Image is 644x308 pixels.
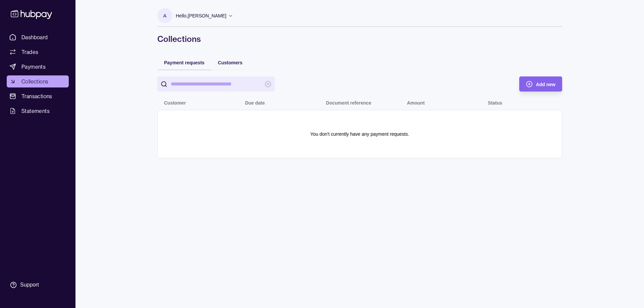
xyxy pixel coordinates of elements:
span: Transactions [21,92,52,100]
a: Dashboard [7,31,69,43]
p: You don't currently have any payment requests. [310,130,409,138]
p: Due date [245,100,265,106]
span: Dashboard [21,33,48,41]
span: Payment requests [164,60,205,65]
a: Trades [7,46,69,58]
button: Add new [519,76,562,91]
a: Payments [7,61,69,73]
p: A [163,12,166,19]
p: Hello, [PERSON_NAME] [176,12,226,19]
span: Payments [21,63,46,71]
p: Customer [164,100,186,106]
a: Transactions [7,90,69,102]
a: Statements [7,105,69,117]
span: Customers [218,60,243,65]
a: Support [7,278,69,292]
span: Trades [21,48,38,56]
span: Statements [21,107,50,115]
div: Support [20,281,39,289]
span: Add new [536,82,555,87]
a: Collections [7,75,69,87]
h1: Collections [157,34,562,44]
span: Collections [21,77,48,85]
p: Amount [407,100,425,106]
p: Status [488,100,502,106]
p: Document reference [326,100,371,106]
input: search [171,76,261,91]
